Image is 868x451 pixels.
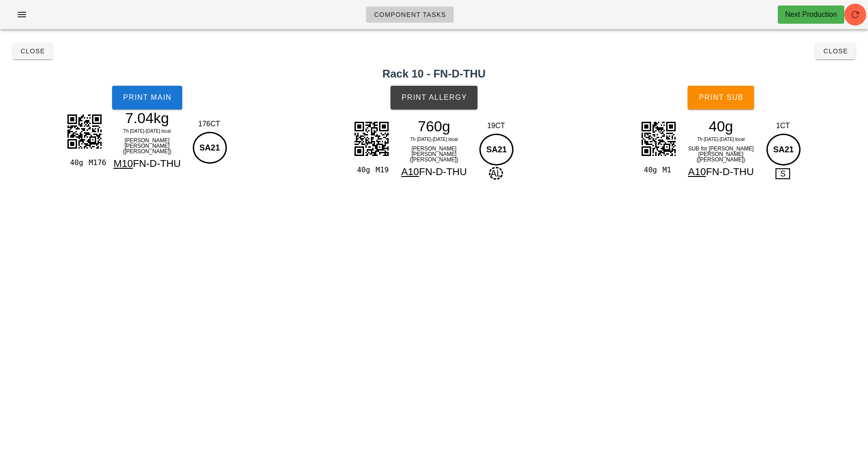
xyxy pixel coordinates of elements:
[112,86,182,109] button: Print Main
[108,111,187,125] div: 7.04kg
[636,116,681,161] img: RBCELjbnKoQ7j6WKgIhREVs2D6EDAOsug8hKmLD9iFkGGDVfQhRERu2DyHDAKvuQ4iK2LB9CBkGWHUfQlTEhu1DyDDAqvsQoi...
[681,119,760,133] div: 40g
[681,144,760,164] div: SUB for [PERSON_NAME] [PERSON_NAME] ([PERSON_NAME])
[123,129,171,134] span: Th [DATE]-[DATE] local
[366,6,454,23] a: Component Tasks
[13,43,52,59] button: Close
[349,116,394,161] img: 2mUZyGsFltcQA9kASBcEx3lWIHW5aCHnFDCQOW1TkQ0kJdvcQwYyp20qsoGkZJt7yEDmtE1FNpCUbHMPGcictqnIBpKSbe4hA...
[5,66,863,82] h2: Rack 10 - FN-D-THU
[640,164,659,176] div: 40g
[193,132,227,164] div: SA21
[699,93,744,102] span: Print Sub
[764,120,802,131] div: 1CT
[706,166,754,177] span: FN-D-THU
[62,109,107,154] img: YmPnVvVK0AAAAASUVORK5CYII=
[133,158,181,169] span: FN-D-THU
[66,157,85,169] div: 40g
[776,168,790,179] span: S
[823,47,848,55] span: Close
[123,93,172,102] span: Print Main
[477,120,515,131] div: 19CT
[688,166,706,177] span: A10
[190,119,228,130] div: 176CT
[489,167,503,180] span: AL
[113,158,133,169] span: M10
[401,166,419,177] span: A10
[372,164,390,176] div: M19
[766,134,801,166] div: SA21
[785,9,837,20] div: Next Production
[479,134,514,166] div: SA21
[108,136,187,156] div: [PERSON_NAME] [PERSON_NAME] ([PERSON_NAME])
[401,93,467,102] span: Print Allergy
[816,43,855,59] button: Close
[410,137,457,142] span: Th [DATE]-[DATE] local
[659,164,678,176] div: M1
[374,11,446,18] span: Component Tasks
[688,86,754,109] button: Print Sub
[353,164,372,176] div: 40g
[419,166,467,177] span: FN-D-THU
[85,157,104,169] div: M176
[395,144,474,164] div: [PERSON_NAME] [PERSON_NAME] ([PERSON_NAME])
[395,119,474,133] div: 760g
[20,47,45,55] span: Close
[697,137,745,142] span: Th [DATE]-[DATE] local
[390,86,478,109] button: Print Allergy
